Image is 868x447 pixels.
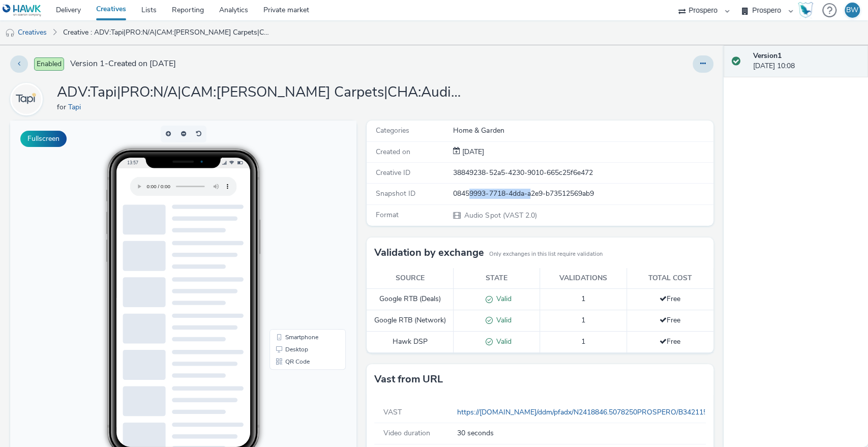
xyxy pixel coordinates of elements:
img: Hawk Academy [798,2,813,18]
span: Video duration [383,428,430,438]
div: 38849238-52a5-4230-9010-665c25f6e472 [453,168,712,178]
span: Creative ID [376,168,410,177]
span: 1 [581,315,585,325]
span: VAST [383,407,402,417]
span: Audio Spot (VAST 2.0) [463,211,536,220]
li: Desktop [261,223,334,235]
h3: Validation by exchange [374,245,484,260]
th: Total cost [626,268,713,289]
a: Hawk Academy [798,2,817,18]
span: Free [660,294,680,304]
th: State [454,268,540,289]
span: Free [660,337,680,346]
img: undefined Logo [3,4,42,17]
span: Valid [493,337,512,346]
small: Only exchanges in this list require validation [489,250,603,258]
li: QR Code [261,235,334,247]
a: Tapi [10,94,47,104]
td: Hawk DSP [367,331,453,352]
span: Format [376,210,399,220]
a: Creative : ADV:Tapi|PRO:N/A|CAM:[PERSON_NAME] Carpets|CHA:Audio|PLA:Prospero|INV:Hawk|OBJ:Awarene... [58,20,275,45]
th: Validations [540,268,626,289]
span: Categories [376,126,409,135]
img: audio [5,28,15,38]
span: Version 1 - Created on [DATE] [70,58,176,70]
h3: Vast from URL [374,372,443,387]
li: Smartphone [261,211,334,223]
span: 30 seconds [457,428,494,438]
span: Desktop [275,226,298,232]
strong: Version 1 [753,51,782,61]
span: Smartphone [275,214,308,220]
span: Created on [376,147,410,157]
span: [DATE] [460,147,484,157]
div: [DATE] 10:08 [753,51,860,72]
img: Tapi [12,84,41,114]
span: 1 [581,337,585,346]
span: Enabled [34,57,64,71]
div: 08459993-7718-4dda-a2e9-b73512569ab9 [453,189,712,199]
span: 13:57 [117,39,128,45]
div: BW [846,3,858,18]
button: Fullscreen [20,131,67,147]
span: Valid [493,294,512,304]
span: Valid [493,315,512,325]
span: 1 [581,294,585,304]
div: Creation 18 September 2025, 10:08 [460,147,484,157]
span: for [57,102,68,112]
th: Source [367,268,453,289]
div: Home & Garden [453,126,712,136]
td: Google RTB (Deals) [367,289,453,310]
span: QR Code [275,238,300,244]
span: Snapshot ID [376,189,415,198]
td: Google RTB (Network) [367,310,453,332]
h1: ADV:Tapi|PRO:N/A|CAM:[PERSON_NAME] Carpets|CHA:Audio|PLA:Prospero|INV:Hawk|OBJ:Awareness|BME:PMP|... [57,83,464,102]
span: Free [660,315,680,325]
a: Tapi [68,102,85,112]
